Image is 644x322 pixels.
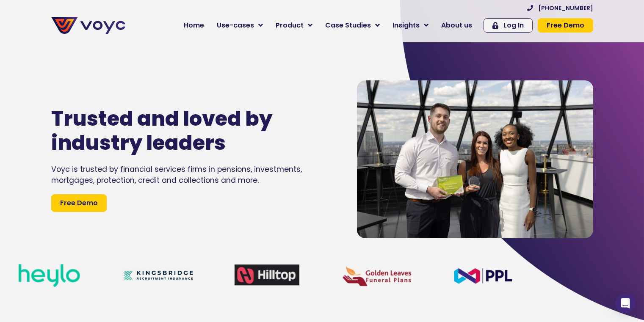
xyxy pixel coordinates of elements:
img: voyc-full-logo [51,17,125,34]
a: Use-cases [210,17,269,34]
a: Free Demo [51,194,107,212]
a: About us [435,17,478,34]
div: Voyc is trusted by financial services firms in pensions, investments, mortgages, protection, cred... [51,164,332,186]
a: Insights [386,17,435,34]
a: Home [177,17,210,34]
span: Insights [392,20,420,30]
a: Case Studies [319,17,386,34]
span: Free Demo [60,198,98,208]
div: Open Intercom Messenger [615,293,636,314]
h1: Trusted and loved by industry leaders [51,107,306,155]
a: Free Demo [538,18,593,33]
span: Use-cases [217,20,254,30]
a: [PHONE_NUMBER] [527,5,593,11]
span: Free Demo [547,22,584,29]
a: Product [269,17,319,34]
span: Product [276,20,304,30]
span: [PHONE_NUMBER] [538,5,593,11]
span: Home [184,20,204,30]
span: About us [441,20,472,30]
span: Case Studies [325,20,371,30]
a: Log In [484,18,533,33]
span: Log In [503,22,524,29]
